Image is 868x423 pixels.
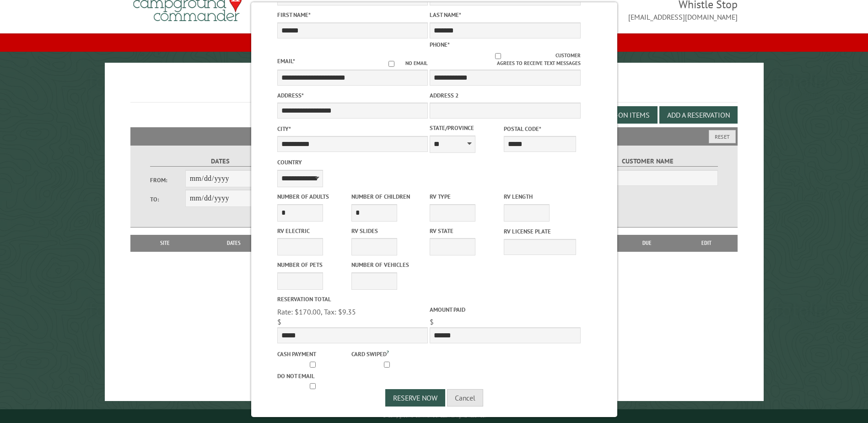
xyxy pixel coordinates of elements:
label: Customer Name [578,156,717,167]
label: City [277,125,427,133]
small: © Campground Commander LLC. All rights reserved. [383,413,486,419]
label: Country [277,158,427,167]
button: Add a Reservation [659,106,738,124]
label: Number of Children [351,192,423,201]
label: Customer agrees to receive text messages [430,52,580,67]
th: Dates [195,235,273,251]
label: To: [150,195,185,204]
label: Number of Pets [277,260,349,269]
label: Number of Vehicles [351,260,423,269]
button: Edit Add-on Items [579,106,658,124]
label: RV Type [430,192,502,201]
label: Address [277,91,427,100]
label: No email [377,60,428,67]
label: Postal Code [504,125,576,133]
span: $ [277,317,281,326]
h2: Filters [130,127,737,145]
th: Site [135,235,194,251]
h1: Reservations [130,77,737,103]
label: Cash payment [277,350,349,358]
label: Number of Adults [277,192,349,201]
label: RV Electric [277,227,349,235]
th: Due [618,235,676,251]
label: State/Province [430,124,502,132]
label: First Name [277,11,427,19]
label: RV Length [504,192,576,201]
label: RV Slides [351,227,423,235]
button: Cancel [447,389,483,407]
label: Do not email [277,372,349,380]
label: RV State [430,227,502,235]
label: Card swiped [351,348,423,358]
label: RV License Plate [504,227,576,236]
a: ? [386,349,388,355]
span: Rate: $170.00, Tax: $9.35 [277,307,356,316]
label: From: [150,176,185,184]
button: Reset [709,130,736,143]
label: Email [277,57,295,65]
input: No email [377,61,405,67]
span: $ [430,317,434,326]
label: Amount paid [430,305,580,314]
label: Last Name [430,11,580,19]
label: Phone [430,41,450,49]
button: Reserve Now [385,389,445,407]
label: Dates [150,156,290,167]
label: Reservation Total [277,295,427,304]
th: Edit [676,235,738,251]
label: Address 2 [430,91,580,100]
input: Customer agrees to receive text messages [441,53,555,59]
